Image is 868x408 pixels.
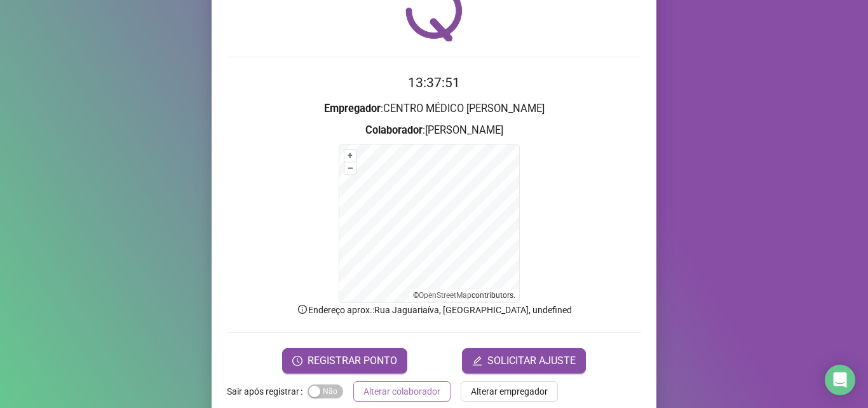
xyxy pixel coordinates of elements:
span: edit [472,356,482,366]
label: Sair após registrar [227,381,308,402]
button: editSOLICITAR AJUSTE [462,348,586,374]
h3: : [PERSON_NAME] [227,122,641,139]
button: Alterar colaborador [353,381,451,402]
li: © contributors. [413,291,515,300]
h3: : CENTRO MÉDICO [PERSON_NAME] [227,101,641,117]
button: + [344,150,356,162]
strong: Colaborador [365,124,423,136]
strong: Empregador [324,102,381,115]
button: REGISTRAR PONTO [282,348,407,374]
div: Open Intercom Messenger [825,365,855,395]
span: SOLICITAR AJUSTE [487,353,576,369]
p: Endereço aprox. : Rua Jaguariaíva, [GEOGRAPHIC_DATA], undefined [227,303,641,317]
span: Alterar colaborador [363,384,440,398]
span: REGISTRAR PONTO [308,353,397,369]
button: Alterar empregador [461,381,558,402]
a: OpenStreetMap [419,291,471,300]
button: – [344,162,356,174]
span: info-circle [297,304,308,315]
span: clock-circle [292,356,302,366]
span: Alterar empregador [471,384,548,398]
time: 13:37:51 [408,75,460,90]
